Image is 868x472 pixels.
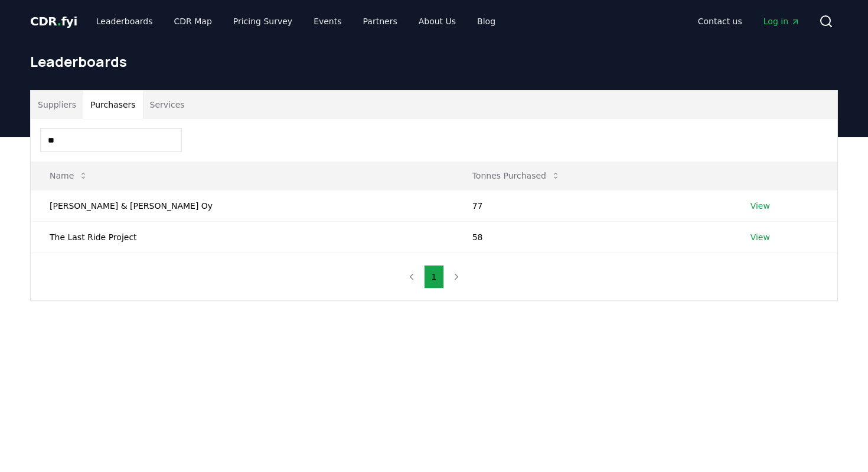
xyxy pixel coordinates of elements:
td: [PERSON_NAME] & [PERSON_NAME] Oy [31,190,453,221]
button: Name [40,164,97,187]
td: 77 [453,190,732,221]
span: Log in [763,15,800,27]
td: 58 [453,221,732,253]
a: Pricing Survey [224,11,302,32]
nav: Main [87,11,505,32]
span: CDR fyi [30,14,77,28]
td: The Last Ride Project [31,221,453,253]
button: Purchasers [83,90,143,119]
a: View [750,231,770,243]
a: Contact us [688,11,752,32]
button: Services [143,90,192,119]
button: 1 [424,265,445,289]
button: Tonnes Purchased [463,164,570,187]
a: Log in [754,11,810,32]
a: Blog [468,11,505,32]
a: Events [304,11,351,32]
a: Partners [354,11,407,32]
a: CDR Map [165,11,221,32]
a: CDR.fyi [30,13,77,30]
h1: Leaderboards [30,52,838,71]
nav: Main [688,11,810,32]
a: Leaderboards [87,11,162,32]
a: View [750,200,770,212]
span: . [57,14,61,28]
a: About Us [409,11,465,32]
button: Suppliers [31,90,83,119]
